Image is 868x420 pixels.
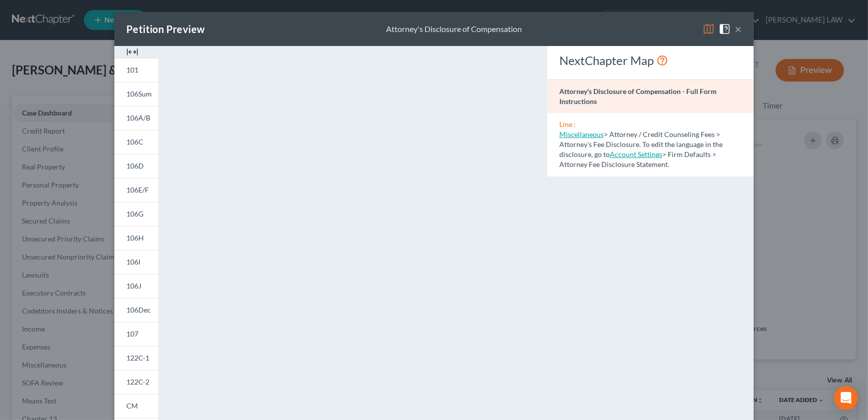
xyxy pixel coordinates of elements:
a: 106Dec [114,298,158,322]
span: 101 [126,65,138,74]
div: NextChapter Map [559,52,742,68]
a: 106I [114,250,158,274]
div: Attorney's Disclosure of Compensation [386,23,522,35]
a: 106A/B [114,106,158,130]
div: Open Intercom Messenger [834,386,858,410]
img: expand-e0f6d898513216a626fdd78e52531dac95497ffd26381d4c15ee2fc46db09dca.svg [126,46,138,58]
a: 106J [114,274,158,298]
a: 106C [114,130,158,154]
a: 106D [114,154,158,178]
span: 106D [126,161,144,170]
span: > Attorney / Credit Counseling Fees > Attorney's Fee Disclosure. To edit the language in the disc... [559,130,723,158]
span: 106A/B [126,113,150,122]
a: 101 [114,58,158,82]
img: help-close-5ba153eb36485ed6c1ea00a893f15db1cb9b99d6cae46e1a8edb6c62d00a1a76.svg [719,23,731,35]
a: 106G [114,202,158,226]
button: × [735,23,742,35]
a: 107 [114,322,158,346]
span: 106Sum [126,89,152,98]
span: 122C-2 [126,377,149,386]
span: 107 [126,329,138,338]
a: 106Sum [114,82,158,106]
a: 106E/F [114,178,158,202]
span: 106I [126,257,140,266]
span: 106H [126,233,144,242]
strong: Attorney's Disclosure of Compensation - Full Form Instructions [559,87,717,105]
a: 122C-2 [114,370,158,394]
span: CM [126,401,138,410]
img: map-eea8200ae884c6f1103ae1953ef3d486a96c86aabb227e865a55264e3737af1f.svg [703,23,715,35]
span: 106G [126,209,143,218]
div: Petition Preview [126,22,205,36]
span: 106C [126,137,143,146]
span: 106Dec [126,305,151,314]
a: 122C-1 [114,346,158,370]
a: CM [114,394,158,418]
span: 106J [126,281,141,290]
a: 106H [114,226,158,250]
a: Miscellaneous [559,130,604,138]
a: Account Settings [610,150,662,158]
span: Line : [559,120,576,128]
span: 122C-1 [126,353,149,362]
span: > Firm Defaults > Attorney Fee Disclosure Statement. [559,150,716,168]
span: 106E/F [126,185,149,194]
